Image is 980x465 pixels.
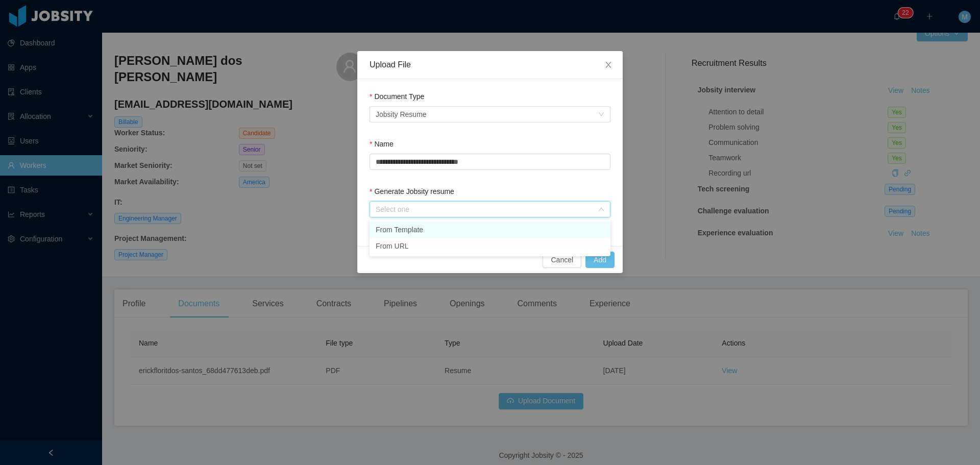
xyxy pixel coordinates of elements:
label: Document Type [370,92,424,101]
input: Name [370,154,610,170]
li: From URL [370,238,610,254]
button: Cancel [543,252,581,268]
i: icon: close [604,61,612,69]
i: icon: down [598,206,604,213]
i: icon: down [598,111,604,118]
label: Generate Jobsity resume [370,187,454,195]
button: Add [585,252,615,268]
button: Close [594,51,623,80]
li: From Template [370,222,610,238]
div: Jobsity Resume [376,107,427,122]
div: Select one [376,204,593,214]
label: Name [370,140,394,148]
div: Upload File [370,59,610,70]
